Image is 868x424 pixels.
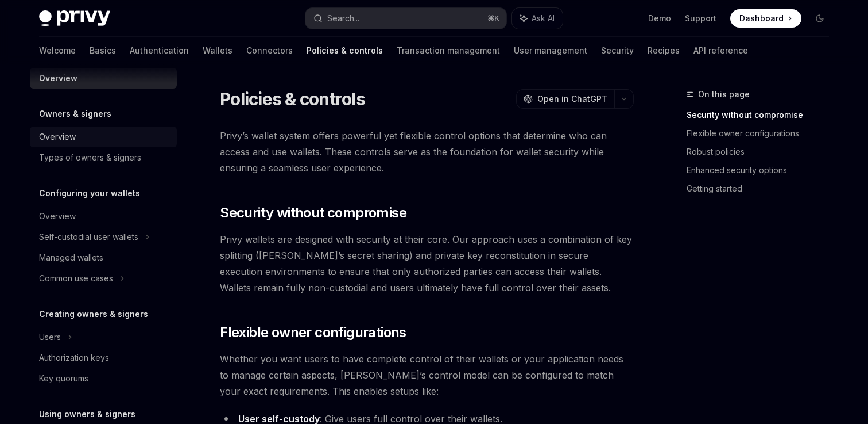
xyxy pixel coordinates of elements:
[39,251,103,265] div: Managed wallets
[327,12,359,25] div: Search...
[220,351,634,399] span: Whether you want users to have complete control of their wallets or your application needs to man...
[487,14,499,23] span: ⌘ K
[39,372,88,385] div: Key quorums
[220,323,406,342] span: Flexible owner configurations
[90,37,116,64] a: Basics
[39,107,111,121] h5: Owners & signers
[514,37,587,64] a: User management
[39,130,76,144] div: Overview
[698,87,750,101] span: On this page
[687,106,838,124] a: Security without compromise
[687,161,838,179] a: Enhanced security options
[30,127,177,147] a: Overview
[693,37,748,64] a: API reference
[39,272,113,285] div: Common use cases
[687,179,838,198] a: Getting started
[307,37,383,64] a: Policies & controls
[220,231,634,296] span: Privy wallets are designed with security at their core. Our approach uses a combination of key sp...
[39,10,110,26] img: dark logo
[648,37,680,64] a: Recipes
[220,204,406,222] span: Security without compromise
[601,37,634,64] a: Security
[39,330,61,344] div: Users
[39,186,140,200] h5: Configuring your wallets
[220,128,634,176] span: Privy’s wallet system offers powerful yet flexible control options that determine who can access ...
[811,9,829,28] button: Toggle dark mode
[30,206,177,227] a: Overview
[39,407,135,421] h5: Using owners & signers
[305,8,506,29] button: Search...⌘K
[739,13,784,24] span: Dashboard
[130,37,189,64] a: Authentication
[537,93,607,105] span: Open in ChatGPT
[203,37,232,64] a: Wallets
[39,151,141,165] div: Types of owners & signers
[30,247,177,268] a: Managed wallets
[246,37,293,64] a: Connectors
[532,13,555,24] span: Ask AI
[648,13,671,24] a: Demo
[30,347,177,368] a: Authorization keys
[687,143,838,161] a: Robust policies
[512,8,563,29] button: Ask AI
[220,89,365,109] h1: Policies & controls
[397,37,500,64] a: Transaction management
[39,37,76,64] a: Welcome
[30,368,177,389] a: Key quorums
[516,89,614,109] button: Open in ChatGPT
[39,307,148,321] h5: Creating owners & signers
[39,351,109,365] div: Authorization keys
[730,9,801,28] a: Dashboard
[30,147,177,168] a: Types of owners & signers
[685,13,716,24] a: Support
[687,124,838,143] a: Flexible owner configurations
[39,230,138,244] div: Self-custodial user wallets
[39,209,76,223] div: Overview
